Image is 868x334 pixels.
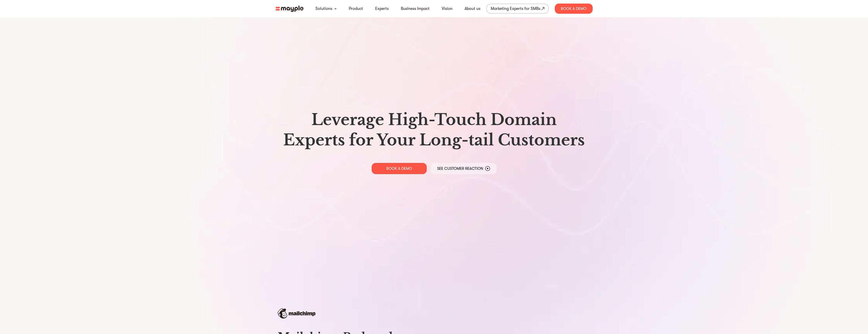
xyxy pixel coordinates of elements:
h1: Leverage High-Touch Domain Experts for Your Long-tail Customers [280,110,589,150]
div: Marketing Experts for SMBs [491,5,540,12]
img: arrow-down [334,8,337,9]
a: Vision [442,6,452,12]
a: About us [465,6,480,12]
a: Product [349,6,363,12]
a: Business Impact [401,6,430,12]
div: Book A Demo [555,4,593,14]
a: Experts [375,6,389,12]
p: See Customer Reaction [437,166,483,171]
img: mailchimp-logo [278,308,315,318]
a: Marketing Experts for SMBs [486,4,549,13]
img: mayple-logo [276,6,304,12]
a: See Customer Reaction [431,163,497,174]
p: BOOK A DEMO [386,166,412,171]
a: Solutions [315,6,332,12]
a: BOOK A DEMO [372,163,427,174]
